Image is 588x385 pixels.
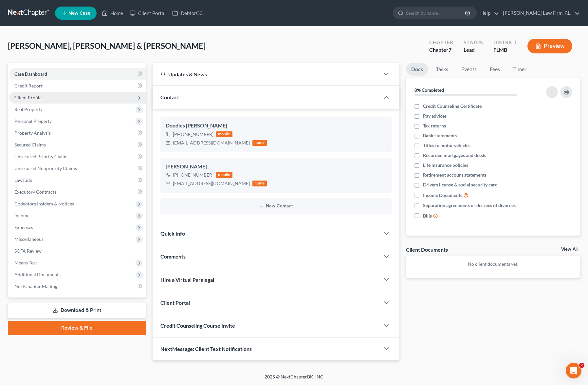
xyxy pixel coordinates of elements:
span: Codebtors Insiders & Notices [14,201,74,206]
a: View All [561,247,578,252]
span: Miscellaneous [14,236,44,242]
div: Doodles [PERSON_NAME] [166,122,386,130]
div: Status [464,39,483,46]
div: FLMB [493,46,517,54]
div: Chapter [429,39,453,46]
span: Personal Property [14,118,52,124]
span: Comments [160,253,186,260]
button: Preview [527,39,572,53]
span: Credit Counseling Certificate [423,103,482,109]
span: Bank statements [423,132,457,139]
input: Search by name... [406,7,466,19]
button: New Contact [166,203,386,209]
span: Income [14,213,29,218]
span: NextMessage: Client Text Notifications [160,346,252,352]
span: Executory Contracts [14,189,56,195]
span: Case Dashboard [14,71,47,77]
div: Client Documents [406,246,448,253]
div: [PERSON_NAME] [166,163,386,171]
span: Lawsuits [14,177,32,183]
a: Case Dashboard [9,68,146,80]
span: Retirement account statements [423,172,487,178]
div: home [252,181,267,186]
span: NextChapter Mailing [14,283,57,289]
span: Credit Counseling Course Invite [160,322,235,329]
div: [EMAIL_ADDRESS][DOMAIN_NAME] [173,180,250,187]
a: Credit Report [9,80,146,92]
span: Unsecured Priority Claims [14,154,68,159]
span: Client Portal [160,299,190,306]
p: No client documents yet. [411,261,575,267]
span: Unsecured Nonpriority Claims [14,165,77,171]
span: Additional Documents [14,272,61,277]
div: District [493,39,517,46]
div: home [252,140,267,146]
span: Client Profile [14,95,42,100]
span: Contact [160,94,179,100]
a: Fees [485,63,505,76]
span: SOFA Review [14,248,42,254]
a: DebtorCC [169,7,206,19]
span: [PERSON_NAME], [PERSON_NAME] & [PERSON_NAME] [8,41,206,50]
div: Updates & News [160,71,372,78]
span: Separation agreements or decrees of divorces [423,202,516,209]
a: SOFA Review [9,245,146,257]
span: Credit Report [14,83,43,88]
a: Lawsuits [9,174,146,186]
span: Secured Claims [14,142,46,147]
a: [PERSON_NAME] Law Firm, P.L. [500,7,580,19]
a: Help [477,7,499,19]
div: Chapter [429,46,453,54]
a: Executory Contracts [9,186,146,198]
span: Recorded mortgages and deeds [423,152,486,159]
a: Tasks [431,63,453,76]
span: Means Test [14,260,37,265]
a: Unsecured Nonpriority Claims [9,163,146,174]
iframe: Intercom live chat [566,363,581,378]
div: mobile [216,131,232,137]
div: [PHONE_NUMBER] [173,172,213,178]
div: [EMAIL_ADDRESS][DOMAIN_NAME] [173,140,250,146]
span: Bills [423,213,432,219]
a: Timer [508,63,532,76]
a: Property Analysis [9,127,146,139]
a: Secured Claims [9,139,146,151]
span: Real Property [14,106,43,112]
div: mobile [216,172,232,178]
a: Download & Print [8,303,146,318]
span: Property Analysis [14,130,51,136]
span: Expenses [14,224,33,230]
a: Home [99,7,126,19]
a: Unsecured Priority Claims [9,151,146,163]
a: Docs [406,63,428,76]
div: Lead [464,46,483,54]
span: Income Documents [423,192,462,199]
span: Life insurance policies [423,162,468,168]
a: NextChapter Mailing [9,280,146,292]
div: [PHONE_NUMBER] [173,131,213,138]
span: 7 [579,363,584,368]
span: 7 [449,47,451,53]
a: Events [456,63,482,76]
span: Titles to motor vehicles [423,142,470,149]
strong: 0% Completed [414,87,444,93]
a: Review & File [8,321,146,335]
span: Pay advices [423,113,447,119]
span: Tax returns [423,123,446,129]
span: Quick Info [160,230,185,237]
span: Drivers license & social security card [423,182,498,188]
span: Hire a Virtual Paralegal [160,277,214,283]
a: Client Portal [126,7,169,19]
span: New Case [68,11,90,16]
